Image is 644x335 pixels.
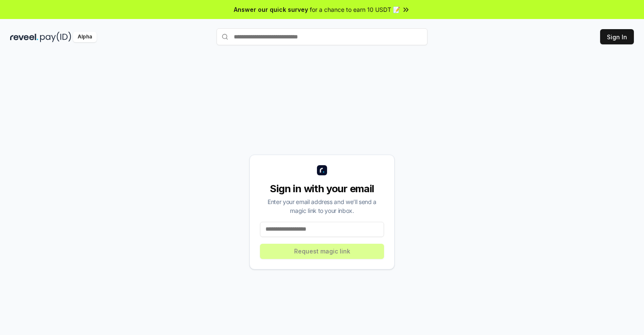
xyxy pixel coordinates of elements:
[73,32,97,42] div: Alpha
[260,182,384,196] div: Sign in with your email
[260,197,384,215] div: Enter your email address and we’ll send a magic link to your inbox.
[234,5,308,14] span: Answer our quick survey
[310,5,400,14] span: for a chance to earn 10 USDT 📝
[600,29,634,44] button: Sign In
[317,165,327,175] img: logo_small
[40,32,71,42] img: pay_id
[10,32,38,42] img: reveel_dark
